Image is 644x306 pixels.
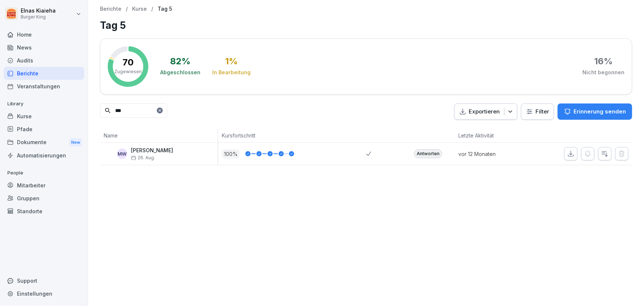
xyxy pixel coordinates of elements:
[458,132,525,139] p: Letzte Aktivität
[574,108,626,116] p: Erinnerung senden
[458,150,528,158] p: vor 12 Monaten
[4,205,84,218] a: Standorte
[158,6,172,12] p: Tag 5
[469,108,500,116] p: Exportieren
[114,68,142,75] p: Zugewiesen
[100,18,632,33] h1: Tag 5
[4,192,84,205] a: Gruppen
[4,41,84,54] a: News
[4,67,84,80] a: Berichte
[4,287,84,300] a: Einstellungen
[160,69,200,76] div: Abgeschlossen
[151,6,153,12] p: /
[69,138,82,147] div: New
[558,103,632,120] button: Erinnerung senden
[4,123,84,136] a: Pfade
[4,136,84,149] div: Dokumente
[4,80,84,93] a: Veranstaltungen
[4,98,84,110] p: Library
[117,149,127,159] div: MW
[100,6,121,12] a: Berichte
[594,57,613,66] div: 16 %
[414,149,442,158] div: Antworten
[526,108,549,115] div: Filter
[131,147,173,154] p: [PERSON_NAME]
[4,136,84,149] a: DokumenteNew
[170,57,190,66] div: 82 %
[582,69,624,76] div: Nicht begonnen
[4,274,84,287] div: Support
[4,54,84,67] a: Audits
[123,58,134,67] p: 70
[4,110,84,123] a: Kurse
[212,69,251,76] div: In Bearbeitung
[104,132,214,139] p: Name
[4,167,84,179] p: People
[225,57,238,66] div: 1 %
[222,149,240,159] p: 100 %
[21,14,56,20] p: Burger King
[132,6,147,12] a: Kurse
[4,179,84,192] a: Mitarbeiter
[222,132,362,139] p: Kursfortschritt
[521,104,554,120] button: Filter
[4,28,84,41] a: Home
[126,6,128,12] p: /
[131,155,155,160] span: 26. Aug.
[454,103,517,120] button: Exportieren
[21,8,56,14] p: Elnas Kiaieha
[4,149,84,162] a: Automatisierungen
